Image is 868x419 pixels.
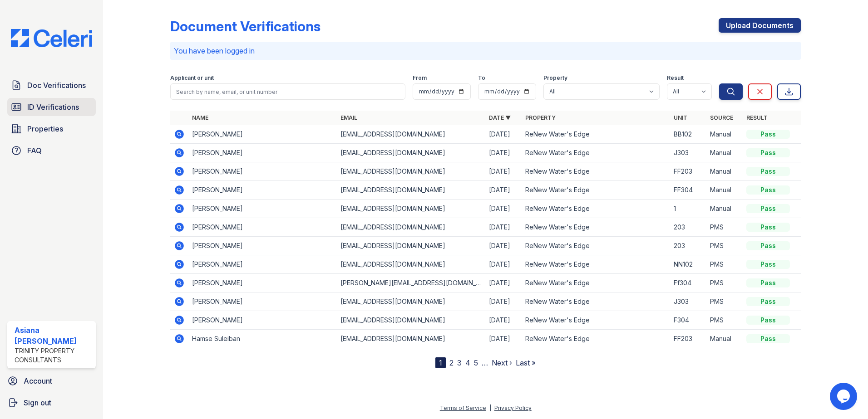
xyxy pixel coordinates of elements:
iframe: chat widget [830,383,859,410]
td: [EMAIL_ADDRESS][DOMAIN_NAME] [337,218,485,237]
td: PMS [706,274,743,292]
td: ReNew Water's Edge [522,125,670,144]
td: ReNew Water's Edge [522,200,670,218]
a: Sign out [4,394,99,412]
td: ReNew Water's Edge [522,330,670,348]
div: Pass [746,130,790,139]
td: [PERSON_NAME] [188,292,337,311]
td: Manual [706,200,743,218]
a: Account [4,372,99,390]
td: ReNew Water's Edge [522,311,670,330]
span: Sign out [24,397,51,408]
td: [DATE] [485,255,522,274]
td: [DATE] [485,144,522,162]
td: [DATE] [485,125,522,144]
td: [EMAIL_ADDRESS][DOMAIN_NAME] [337,200,485,218]
td: [PERSON_NAME] [188,255,337,274]
a: ID Verifications [7,98,96,116]
td: Manual [706,181,743,200]
td: 203 [670,218,706,237]
a: Source [710,114,733,121]
td: [PERSON_NAME] [188,311,337,330]
td: NN102 [670,255,706,274]
td: PMS [706,218,743,237]
td: PMS [706,292,743,311]
td: [DATE] [485,311,522,330]
div: Asiana [PERSON_NAME] [15,325,92,346]
div: | [489,404,491,411]
span: FAQ [27,145,42,156]
td: [DATE] [485,181,522,200]
div: 1 [435,357,446,368]
td: [EMAIL_ADDRESS][DOMAIN_NAME] [337,237,485,255]
div: Pass [746,148,790,157]
div: Pass [746,260,790,269]
td: [EMAIL_ADDRESS][DOMAIN_NAME] [337,255,485,274]
a: Name [192,114,208,121]
div: Pass [746,185,790,195]
a: 2 [449,358,454,367]
div: Pass [746,204,790,213]
td: [PERSON_NAME] [188,125,337,144]
span: Account [24,375,52,386]
td: F304 [670,311,706,330]
td: [EMAIL_ADDRESS][DOMAIN_NAME] [337,181,485,200]
img: CE_Logo_Blue-a8612792a0a2168367f1c8372b55b34899dd931a85d93a1a3d3e32e68fde9ad4.png [4,29,99,47]
a: Result [746,114,768,121]
td: [DATE] [485,200,522,218]
a: FAQ [7,141,96,160]
td: [PERSON_NAME][EMAIL_ADDRESS][DOMAIN_NAME] [337,274,485,292]
td: [EMAIL_ADDRESS][DOMAIN_NAME] [337,330,485,348]
a: 4 [465,358,470,367]
a: Last » [516,358,536,367]
td: Manual [706,162,743,181]
a: Email [340,114,357,121]
p: You have been logged in [174,45,797,56]
td: J303 [670,292,706,311]
td: PMS [706,255,743,274]
div: Pass [746,334,790,343]
td: Manual [706,144,743,162]
td: [DATE] [485,292,522,311]
td: ReNew Water's Edge [522,292,670,311]
label: Applicant or unit [170,74,214,82]
div: Pass [746,241,790,250]
td: [PERSON_NAME] [188,200,337,218]
td: ReNew Water's Edge [522,181,670,200]
td: [EMAIL_ADDRESS][DOMAIN_NAME] [337,292,485,311]
div: Pass [746,223,790,232]
td: FF203 [670,330,706,348]
td: 1 [670,200,706,218]
td: 203 [670,237,706,255]
td: [DATE] [485,274,522,292]
td: ReNew Water's Edge [522,218,670,237]
span: … [482,357,488,368]
td: ReNew Water's Edge [522,237,670,255]
label: Property [543,74,567,82]
td: [DATE] [485,162,522,181]
td: [PERSON_NAME] [188,218,337,237]
span: ID Verifications [27,102,79,112]
td: Manual [706,125,743,144]
div: Pass [746,316,790,325]
a: 3 [457,358,462,367]
td: [DATE] [485,237,522,255]
div: Trinity Property Consultants [15,346,92,365]
td: [EMAIL_ADDRESS][DOMAIN_NAME] [337,162,485,181]
td: ReNew Water's Edge [522,144,670,162]
a: Unit [674,114,687,121]
a: Terms of Service [440,404,486,411]
a: Privacy Policy [494,404,532,411]
a: Doc Verifications [7,76,96,94]
a: Next › [492,358,512,367]
td: J303 [670,144,706,162]
td: ReNew Water's Edge [522,162,670,181]
label: To [478,74,485,82]
td: Hamse Suleiban [188,330,337,348]
td: Ff304 [670,274,706,292]
div: Document Verifications [170,18,321,34]
td: [DATE] [485,218,522,237]
td: [PERSON_NAME] [188,181,337,200]
div: Pass [746,167,790,176]
td: FF203 [670,162,706,181]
